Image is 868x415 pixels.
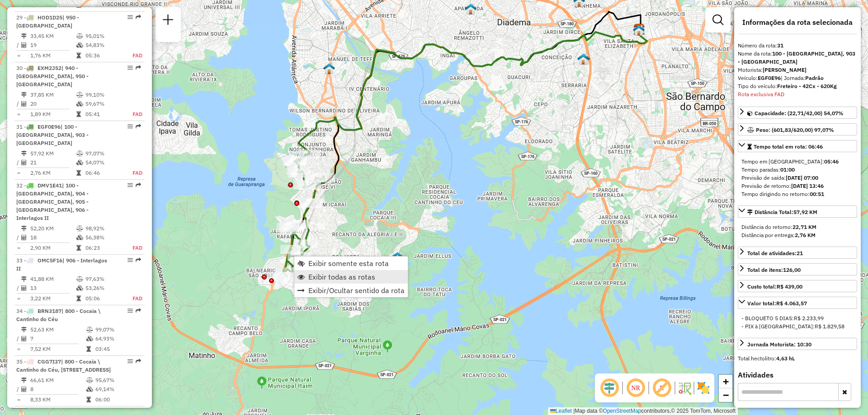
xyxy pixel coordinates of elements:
td: = [16,345,21,354]
img: Fluxo de ruas [677,381,692,395]
a: Nova sessão e pesquisa [159,11,177,31]
i: Tempo total em rota [86,346,91,352]
i: Distância Total [21,33,27,39]
div: Tempo em [GEOGRAPHIC_DATA]: [741,158,854,166]
strong: 01:00 [780,166,795,173]
span: HOD1D25 [38,14,62,21]
span: 32 - [16,182,89,221]
span: 35 - [16,358,111,373]
span: | Jornada: [781,75,824,81]
span: | 100 - [GEOGRAPHIC_DATA], 903 - [GEOGRAPHIC_DATA] [16,123,89,146]
i: % de utilização da cubagem [86,336,93,341]
a: Leaflet [550,408,572,414]
em: Rota exportada [136,124,141,129]
div: Total hectolitro: [738,354,857,363]
span: | 800 - Cocaia \ Cantinho do Céu, [STREET_ADDRESS] [16,358,111,373]
td: 64,93% [95,334,141,343]
td: FAD [123,243,143,252]
td: FAD [123,168,143,177]
div: Jornada Motorista: 10:30 [747,340,811,349]
div: Distância Total:57,92 KM [738,219,857,243]
strong: 21 [797,250,803,256]
div: Motorista: [738,66,857,74]
span: + [723,376,729,387]
strong: Padrão [805,75,824,81]
td: 57,92 KM [30,149,76,158]
div: Distância do retorno: [741,223,854,231]
li: Exibir somente esta rota [294,256,408,270]
strong: R$ 4.063,57 [776,300,807,307]
i: % de utilização da cubagem [76,101,83,107]
a: Custo total:R$ 439,00 [738,280,857,292]
span: 31 - [16,123,89,146]
em: Rota exportada [136,65,141,70]
span: Peso: (601,83/620,00) 97,07% [756,126,834,133]
span: Total de atividades: [747,250,803,256]
td: / [16,334,21,343]
em: Opções [127,182,133,188]
strong: [PERSON_NAME] [763,66,807,73]
td: / [16,99,21,108]
div: Distância Total: [747,208,817,216]
i: % de utilização da cubagem [76,235,83,240]
td: / [16,41,21,50]
td: 8,33 KM [30,395,86,404]
td: 95,67% [95,376,141,385]
em: Rota exportada [136,308,141,313]
li: Exibir todas as rotas [294,270,408,284]
span: Exibir todas as rotas [308,273,375,280]
h4: Informações da rota selecionada [738,18,857,27]
div: Nome da rota: [738,50,857,66]
td: 1,76 KM [30,51,76,60]
td: 7 [30,334,86,343]
i: % de utilização do peso [76,151,83,156]
em: Rota exportada [136,359,141,364]
img: Warecloud Cidade Ademar [465,3,476,15]
div: Número da rota: [738,42,857,50]
i: Distância Total [21,92,27,98]
span: − [723,389,729,401]
em: Opções [127,65,133,70]
td: 98,92% [85,224,123,233]
td: 99,10% [85,90,123,99]
td: FAD [123,110,143,119]
td: 52,20 KM [30,224,76,233]
i: % de utilização da cubagem [76,285,83,291]
td: 3,22 KM [30,294,76,303]
em: Rota exportada [136,14,141,20]
td: 37,85 KM [30,90,76,99]
td: 99,07% [95,325,141,334]
td: 97,07% [85,149,123,158]
strong: 00:51 [810,191,824,197]
td: 20 [30,99,76,108]
span: 34 - [16,308,100,322]
a: OpenStreetMap [603,408,642,414]
i: % de utilização do peso [86,327,93,332]
i: % de utilização do peso [76,276,83,282]
span: Exibir rótulo [651,377,673,399]
span: Ocultar NR [625,377,646,399]
a: Capacidade: (22,71/42,00) 54,07% [738,107,857,119]
td: 05:36 [85,51,123,60]
div: - PIX à [GEOGRAPHIC_DATA]: [741,322,854,331]
img: 603 UDC Light Grajau [392,252,403,263]
td: = [16,294,21,303]
td: / [16,385,21,394]
em: Opções [127,257,133,263]
strong: 100 - [GEOGRAPHIC_DATA], 903 - [GEOGRAPHIC_DATA] [738,50,855,65]
td: 1,89 KM [30,110,76,119]
i: % de utilização do peso [76,92,83,98]
i: Total de Atividades [21,387,27,392]
strong: R$ 439,00 [777,283,802,290]
td: 19 [30,41,76,50]
i: Distância Total [21,378,27,383]
i: Tempo total em rota [76,245,81,251]
div: Tipo do veículo: [738,82,857,90]
span: R$ 1.829,58 [815,323,844,330]
div: Valor total: [747,299,807,308]
td: 69,14% [95,385,141,394]
div: - BLOQUETO 5 DIAS: [741,314,854,322]
i: % de utilização da cubagem [76,160,83,165]
td: 8 [30,385,86,394]
strong: 22,71 KM [793,224,816,230]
